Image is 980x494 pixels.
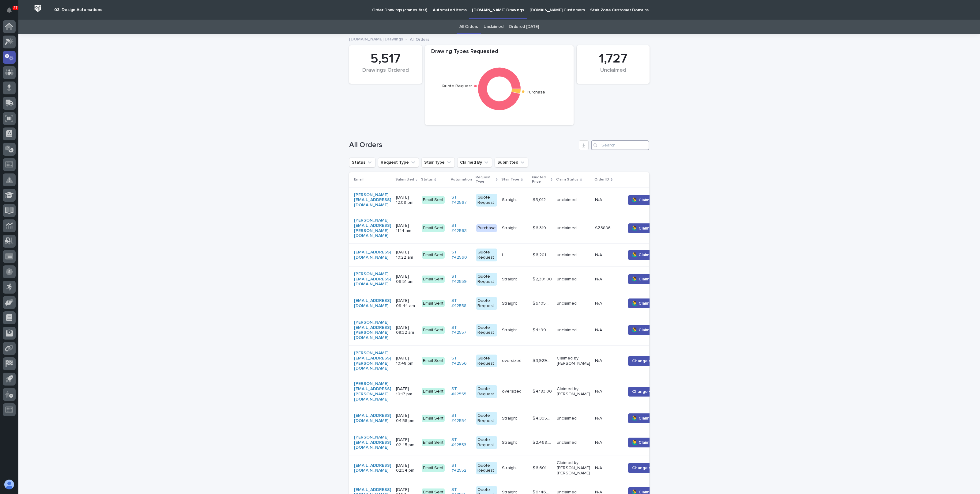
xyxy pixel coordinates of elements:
[628,463,668,473] button: Change Claimer
[501,176,519,183] p: Stair Type
[451,176,472,183] p: Automation
[459,20,478,34] a: All Orders
[422,388,445,395] div: Email Sent
[495,158,528,167] button: Submitted
[632,358,664,364] span: Change Claimer
[502,357,523,363] p: oversized
[3,478,16,491] button: users-avatar
[354,435,391,450] a: [PERSON_NAME][EMAIL_ADDRESS][DOMAIN_NAME]
[533,275,553,282] p: $ 2,381.00
[502,326,518,333] p: Straight
[451,463,471,473] a: ST #42552
[533,300,553,306] p: $ 6,105.00
[396,437,417,448] p: [DATE] 02:45 pm
[360,51,412,66] div: 5,517
[476,436,497,449] div: Quote Request
[476,385,497,398] div: Quote Request
[410,36,429,42] p: All Orders
[632,252,662,258] span: 🙋‍♂️ Claim Order
[632,465,664,471] span: Change Claimer
[349,187,678,213] tr: [PERSON_NAME][EMAIL_ADDRESS][DOMAIN_NAME] [DATE] 12:09 pmEmail SentST #42567 Quote RequestStraigh...
[502,196,518,203] p: Straight
[557,301,590,306] p: unclaimed
[628,223,666,233] button: 🙋‍♂️ Claim Order
[595,357,603,363] p: N/A
[476,224,497,232] div: Purchase
[13,6,17,10] p: 27
[349,430,678,455] tr: [PERSON_NAME][EMAIL_ADDRESS][DOMAIN_NAME] [DATE] 02:45 pmEmail SentST #42553 Quote RequestStraigh...
[396,356,417,366] p: [DATE] 10:48 pm
[451,223,471,234] a: ST #42563
[533,224,553,231] p: $ 6,319.00
[422,251,445,259] div: Email Sent
[509,20,539,34] a: Ordered [DATE]
[533,439,553,445] p: $ 2,469.00
[451,437,471,448] a: ST #42553
[349,345,678,376] tr: [PERSON_NAME][EMAIL_ADDRESS][PERSON_NAME][DOMAIN_NAME] [DATE] 10:48 pmEmail SentST #42556 Quote R...
[502,300,518,306] p: Straight
[442,84,472,88] text: Quote Request
[354,192,391,208] a: [PERSON_NAME][EMAIL_ADDRESS][DOMAIN_NAME]
[451,413,471,424] a: ST #42554
[425,48,574,59] div: Drawing Types Requested
[533,388,553,394] p: $ 4,183.00
[354,218,391,238] a: [PERSON_NAME][EMAIL_ADDRESS][PERSON_NAME][DOMAIN_NAME]
[349,407,678,430] tr: [EMAIL_ADDRESS][DOMAIN_NAME] [DATE] 04:58 pmEmail SentST #42554 Quote RequestStraightStraight $ 4...
[349,376,678,407] tr: [PERSON_NAME][EMAIL_ADDRESS][PERSON_NAME][DOMAIN_NAME] [DATE] 10:17 pmEmail SentST #42555 Quote R...
[8,7,16,17] div: Notifications27
[595,464,603,471] p: N/A
[533,357,553,363] p: $ 3,929.00
[502,224,518,231] p: Straight
[557,386,590,397] p: Claimed by [PERSON_NAME]
[557,460,590,476] p: Claimed by [PERSON_NAME] [PERSON_NAME]
[628,387,668,397] button: Change Claimer
[484,20,503,34] a: Unclaimed
[476,174,494,185] p: Request Type
[349,158,375,167] button: Status
[557,416,590,421] p: unclaimed
[591,140,649,150] div: Search
[502,275,518,282] p: Straight
[349,141,576,150] h1: All Orders
[476,324,497,337] div: Quote Request
[476,249,497,261] div: Quote Request
[502,251,505,258] p: L
[421,158,455,167] button: Stair Type
[557,253,590,258] p: unclaimed
[422,300,445,307] div: Email Sent
[396,298,417,309] p: [DATE] 09:44 am
[533,415,553,421] p: $ 4,395.00
[354,320,391,340] a: [PERSON_NAME][EMAIL_ADDRESS][PERSON_NAME][DOMAIN_NAME]
[349,315,678,345] tr: [PERSON_NAME][EMAIL_ADDRESS][PERSON_NAME][DOMAIN_NAME] [DATE] 08:32 amEmail SentST #42557 Quote R...
[451,250,471,260] a: ST #42560
[632,300,662,306] span: 🙋‍♂️ Claim Order
[628,438,666,447] button: 🙋‍♂️ Claim Order
[354,250,391,260] a: [EMAIL_ADDRESS][DOMAIN_NAME]
[422,275,445,283] div: Email Sent
[396,274,417,284] p: [DATE] 09:51 am
[527,90,545,95] text: Purchase
[533,464,553,471] p: $ 6,601.00
[422,224,445,232] div: Email Sent
[354,381,391,402] a: [PERSON_NAME][EMAIL_ADDRESS][PERSON_NAME][DOMAIN_NAME]
[628,356,668,366] button: Change Claimer
[451,195,471,205] a: ST #42567
[595,251,603,258] p: N/A
[632,415,662,421] span: 🙋‍♂️ Claim Order
[595,415,603,421] p: N/A
[595,326,603,333] p: N/A
[476,462,497,475] div: Quote Request
[476,297,497,310] div: Quote Request
[396,325,417,336] p: [DATE] 08:32 am
[628,250,666,260] button: 🙋‍♂️ Claim Order
[354,351,391,371] a: [PERSON_NAME][EMAIL_ADDRESS][PERSON_NAME][DOMAIN_NAME]
[422,415,445,422] div: Email Sent
[532,174,549,185] p: Quoted Price
[632,389,664,395] span: Change Claimer
[354,463,391,473] a: [EMAIL_ADDRESS][DOMAIN_NAME]
[502,388,523,394] p: oversized
[349,266,678,292] tr: [PERSON_NAME][EMAIL_ADDRESS][DOMAIN_NAME] [DATE] 09:51 amEmail SentST #42559 Quote RequestStraigh...
[587,67,639,80] div: Unclaimed
[349,455,678,481] tr: [EMAIL_ADDRESS][DOMAIN_NAME] [DATE] 02:34 pmEmail SentST #42552 Quote RequestStraightStraight $ 6...
[533,326,553,333] p: $ 4,199.00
